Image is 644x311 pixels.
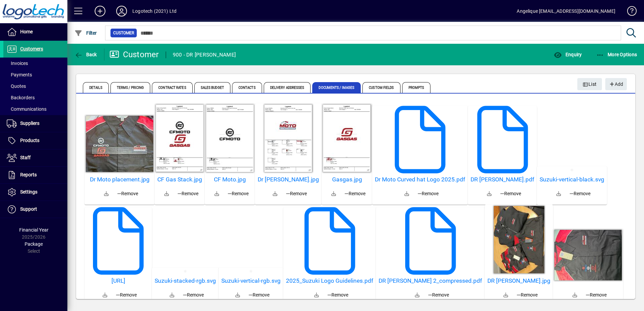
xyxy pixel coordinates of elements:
button: Remove [497,187,524,200]
span: Products [20,138,39,143]
span: Remove [418,190,439,197]
a: Suzuki-stacked-rgb.svg [155,277,216,284]
a: Suppliers [3,115,67,132]
span: Delivery Addresses [264,82,311,93]
a: Download [230,287,246,303]
span: Customer [113,30,134,36]
a: Download [309,287,325,303]
span: Remove [500,190,521,197]
span: Remove [286,190,307,197]
h5: DR [PERSON_NAME].jpg [487,277,550,284]
a: Home [3,24,67,40]
span: Communications [7,106,46,112]
button: Remove [283,187,310,200]
a: Payments [3,69,67,80]
a: Suzuki-vertical-black.svg [540,176,604,183]
a: Download [267,186,283,202]
h5: Dr Moto Curved hat Logo 2025.pdf [375,176,465,183]
a: Download [551,186,567,202]
span: Quotes [7,83,26,89]
button: Remove [175,187,201,200]
a: Download [209,186,225,202]
button: Filter [73,27,99,39]
button: Enquiry [552,48,583,61]
span: Details [83,82,109,93]
a: Download [399,186,415,202]
a: Support [3,201,67,218]
span: Financial Year [19,227,49,233]
span: Remove [178,190,198,197]
button: Remove [415,187,441,200]
a: Download [164,287,180,303]
a: Products [3,132,67,149]
span: Invoices [7,61,28,66]
span: Contract Rates [152,82,192,93]
a: Quotes [3,80,67,92]
a: 2025_Suzuki Logo Guidelines.pdf [286,277,373,284]
a: Download [159,186,175,202]
button: List [577,78,602,90]
a: CF Gas Stack.jpg [157,176,202,183]
a: DR [PERSON_NAME] 2_compressed.pdf [379,277,482,284]
span: Remove [183,291,204,299]
a: Knowledge Base [622,1,636,23]
a: Dr Moto placement.jpg [87,176,152,183]
h5: Gasgas.jpg [324,176,369,183]
a: [URL] [87,277,149,284]
a: Download [97,287,113,303]
app-page-header-button: Back [67,48,104,61]
span: Remove [249,291,269,299]
button: Remove [425,289,452,301]
a: Invoices [3,58,67,69]
button: Back [73,48,99,61]
a: Staff [3,149,67,166]
a: DR [PERSON_NAME].pdf [471,176,534,183]
span: Settings [20,189,37,195]
span: Documents / Images [312,82,361,93]
a: Download [98,186,115,202]
button: Remove [113,289,139,301]
span: Customers [20,46,43,51]
span: Package [25,241,43,247]
button: Remove [567,187,593,200]
span: Payments [7,72,32,77]
div: Logotech (2021) Ltd [132,6,176,16]
a: CF Moto.jpg [207,176,252,183]
span: Prompts [402,82,431,93]
a: Settings [3,184,67,201]
button: Remove [514,289,540,301]
span: Home [20,29,33,34]
a: Backorders [3,92,67,103]
span: Reports [20,172,37,177]
button: Remove [115,187,141,200]
span: Suppliers [20,120,39,126]
span: Add [609,79,623,90]
button: Remove [325,289,351,301]
h5: Dr [PERSON_NAME].jpg [258,176,319,183]
a: Reports [3,167,67,183]
span: Support [20,206,37,212]
span: Custom Fields [362,82,400,93]
a: Download [498,287,514,303]
button: Remove [342,187,368,200]
button: More Options [594,48,639,61]
span: Remove [570,190,590,197]
span: Remove [345,190,365,197]
button: Profile [111,5,132,17]
span: More Options [596,52,637,57]
span: Terms / Pricing [110,82,151,93]
span: List [583,79,597,90]
span: Remove [327,291,348,299]
span: Back [74,52,97,57]
button: Remove [583,289,609,301]
div: Angelique [EMAIL_ADDRESS][DOMAIN_NAME] [517,6,615,16]
a: Download [326,186,342,202]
